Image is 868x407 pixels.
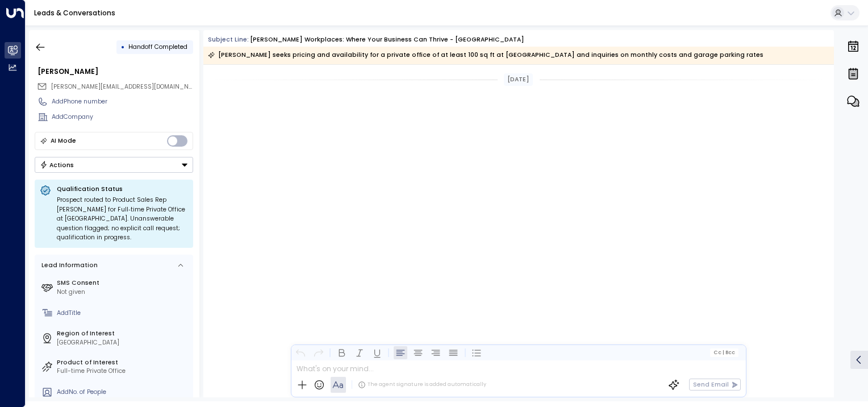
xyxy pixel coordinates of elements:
button: Actions [35,157,193,173]
button: Cc|Bcc [710,348,738,356]
div: Button group with a nested menu [35,157,193,173]
div: AI Mode [51,135,76,147]
p: Qualification Status [57,185,188,193]
div: Not given [57,288,190,297]
div: Prospect routed to Product Sales Rep [PERSON_NAME] for Full‑time Private Office at [GEOGRAPHIC_DA... [57,196,188,243]
div: AddNo. of People [57,388,190,397]
label: SMS Consent [57,279,190,288]
button: Undo [294,346,307,359]
span: [PERSON_NAME][EMAIL_ADDRESS][DOMAIN_NAME] [51,82,203,91]
span: Cc Bcc [713,350,735,355]
label: Product of Interest [57,358,190,367]
div: Lead Information [39,261,98,270]
div: The agent signature is added automatically [358,381,486,389]
div: [PERSON_NAME] [37,67,193,77]
a: Leads & Conversations [34,8,115,18]
div: [DATE] [504,73,533,86]
div: AddTitle [57,309,190,318]
div: [PERSON_NAME] Workplaces: Where Your Business Can Thrive - [GEOGRAPHIC_DATA] [250,35,524,44]
div: AddPhone number [52,97,193,106]
div: • [121,39,125,55]
label: Region of Interest [57,329,190,338]
div: AddCompany [52,113,193,122]
span: Handoff Completed [128,43,187,51]
button: Redo [311,346,325,359]
div: Full-time Private Office [57,367,190,376]
div: [PERSON_NAME] seeks pricing and availability for a private office of at least 100 sq ft at [GEOGR... [208,49,763,61]
span: Subject Line: [208,35,249,44]
div: [GEOGRAPHIC_DATA] [57,338,190,347]
div: Actions [40,161,74,169]
span: | [722,350,724,355]
span: andrea@andreagreenevents.com [51,82,193,92]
